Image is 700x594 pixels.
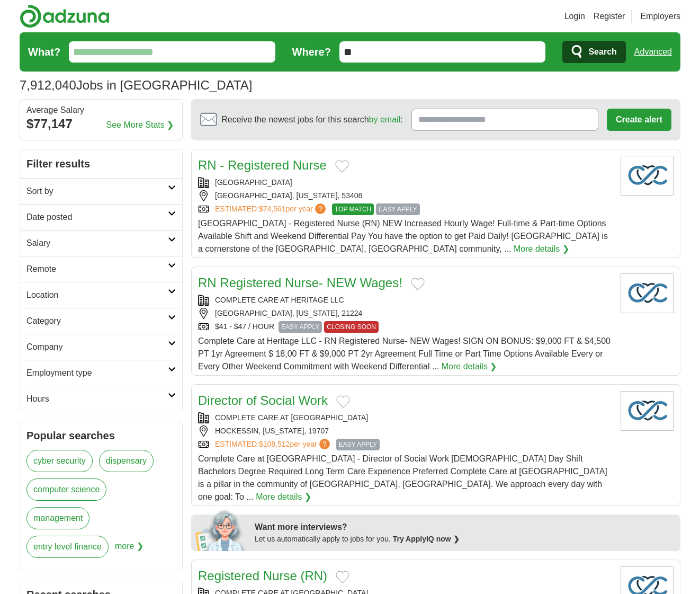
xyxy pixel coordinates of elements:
div: COMPLETE CARE AT [GEOGRAPHIC_DATA] [198,412,612,423]
a: Category [20,308,182,334]
button: Search [562,41,625,63]
span: ? [319,439,330,449]
a: See More Stats ❯ [106,119,174,131]
a: by email [369,115,401,124]
a: Remote [20,256,182,282]
span: more ❯ [115,536,143,564]
label: Where? [292,44,331,60]
a: Employers [640,10,680,23]
h2: Sort by [26,185,168,198]
span: EASY APPLY [279,321,322,333]
h2: Salary [26,237,168,250]
span: [GEOGRAPHIC_DATA] - Registered Nurse (RN) NEW Increased Hourly Wage! Full-time & Part-time Option... [198,219,608,253]
h2: Hours [26,393,168,405]
div: $41 - $47 / HOUR [198,321,612,333]
a: Employment type [20,360,182,386]
a: computer science [26,478,106,501]
button: Create alert [607,109,671,131]
span: $74,561 [259,205,286,213]
a: RN - Registered Nurse [198,158,327,172]
span: Complete Care at Heritage LLC - RN Registered Nurse- NEW Wages! SIGN ON BONUS: $9,000 FT & $4,500... [198,336,611,371]
span: Complete Care at [GEOGRAPHIC_DATA] - Director of Social Work [DEMOGRAPHIC_DATA] Day Shift Bachelo... [198,454,607,501]
img: Adzuna logo [20,4,110,28]
div: $77,147 [26,114,176,134]
span: TOP MATCH [332,203,374,215]
a: dispensary [99,450,154,472]
span: EASY APPLY [376,203,419,215]
span: CLOSING SOON [324,321,379,333]
h2: Remote [26,263,168,276]
a: Try ApplyIQ now ❯ [393,535,460,543]
a: More details ❯ [256,491,311,503]
div: [GEOGRAPHIC_DATA], [US_STATE], 21224 [198,308,612,319]
a: RN Registered Nurse- NEW Wages! [198,276,402,290]
h1: Jobs in [GEOGRAPHIC_DATA] [20,78,252,92]
div: Let us automatically apply to jobs for you. [255,534,674,545]
a: Date posted [20,204,182,230]
button: Add to favorite jobs [335,160,349,173]
a: ESTIMATED:$108,512per year? [215,439,332,450]
img: Company logo [621,156,674,196]
a: Location [20,282,182,308]
button: Add to favorite jobs [411,278,425,290]
a: Director of Social Work [198,393,328,407]
a: ESTIMATED:$74,561per year? [215,203,328,215]
h2: Employment type [26,367,168,379]
a: Company [20,334,182,360]
a: Sort by [20,178,182,204]
a: More details ❯ [442,360,497,373]
div: HOCKESSIN, [US_STATE], 19707 [198,425,612,437]
span: 7,912,040 [20,76,76,95]
span: ? [315,203,326,214]
a: Salary [20,230,182,256]
button: Add to favorite jobs [336,571,349,583]
img: apply-iq-scientist.png [195,509,247,551]
h2: Location [26,289,168,302]
a: More details ❯ [514,243,569,255]
span: $108,512 [259,440,290,448]
a: cyber security [26,450,93,472]
div: Average Salary [26,106,176,114]
div: Want more interviews? [255,521,674,534]
h2: Popular searches [26,428,176,444]
div: [GEOGRAPHIC_DATA], [US_STATE], 53406 [198,190,612,201]
a: Advanced [634,41,672,63]
span: Search [588,41,616,63]
div: COMPLETE CARE AT HERITAGE LLC [198,295,612,306]
a: management [26,507,89,529]
span: EASY APPLY [336,439,380,450]
h2: Company [26,341,168,353]
a: Register [594,10,625,23]
a: Login [564,10,585,23]
h2: Filter results [20,149,182,178]
a: Registered Nurse (RN) [198,569,327,583]
button: Add to favorite jobs [336,395,350,408]
h2: Date posted [26,211,168,224]
span: Receive the newest jobs for this search : [221,113,402,126]
div: [GEOGRAPHIC_DATA] [198,177,612,188]
img: Company logo [621,273,674,313]
h2: Category [26,315,168,327]
img: Company logo [621,391,674,431]
a: Hours [20,386,182,412]
label: What? [28,44,60,60]
a: entry level finance [26,536,109,558]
